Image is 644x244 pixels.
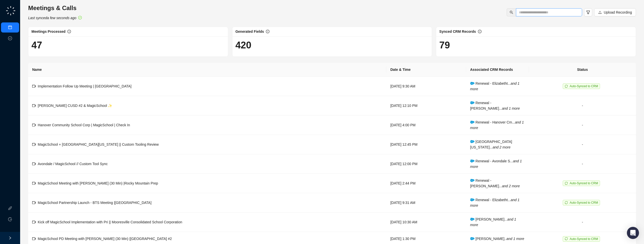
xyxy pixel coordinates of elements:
span: info-circle [478,30,481,33]
span: video-camera [32,123,36,127]
td: [DATE] 12:45 PM [386,135,466,154]
span: [PERSON_NAME].. [470,237,524,241]
th: Name [28,63,386,77]
span: Renewal - Elizabetht... [470,198,520,207]
span: video-camera [32,237,36,240]
span: Renewal - Avondale S... [470,159,522,169]
span: [PERSON_NAME] CUSD #2 & MagicSchool ✨ [38,104,112,108]
span: video-camera [32,84,36,88]
i: and 1 more [470,120,524,130]
span: video-camera [32,162,36,166]
span: MagicSchool + [GEOGRAPHIC_DATA][US_STATE] || Custom Tooling Review [38,142,159,146]
span: sync [565,201,568,204]
th: Date & Time [386,63,466,77]
i: and 1 more [470,198,520,207]
span: Avondale / MagicSchool // Custom Tool Sync [38,162,108,166]
span: Upload Recording [604,10,632,15]
span: sync [565,237,568,240]
i: and 1 more [506,237,524,241]
td: - [529,154,636,174]
td: [DATE] 9:30 AM [386,77,466,96]
td: [DATE] 2:44 PM [386,174,466,193]
span: Generated Fields [235,29,264,34]
h1: 79 [439,39,633,51]
i: and 1 more [502,106,520,110]
span: MagicSchool PD Meeting with [PERSON_NAME] (30 Min) |[GEOGRAPHIC_DATA] #2 [38,237,172,241]
i: and 1 more [470,217,516,227]
span: info-circle [266,30,269,33]
td: [DATE] 12:10 PM [386,96,466,115]
span: video-camera [32,104,36,107]
div: Open Intercom Messenger [627,227,639,239]
span: Auto-Synced to CRM [570,201,598,204]
td: [DATE] 12:00 PM [386,154,466,174]
i: Last synced a few seconds ago [28,16,76,20]
span: sync [565,85,568,88]
span: logout [8,217,12,221]
i: and 1 more [470,81,520,91]
span: MagicSchool Meeting with [PERSON_NAME] (30 Min) |Rocky Mountain Prep [38,181,158,185]
h1: 420 [235,39,429,51]
span: Hanover Community School Corp | MagicSchool | Check In [38,123,130,127]
span: Kick off MagicSchool Implementation with Pri || Mooresville Consolidated School Corporation [38,220,182,224]
i: and 2 more [502,184,520,188]
td: [DATE] 9:31 AM [386,193,466,212]
span: MagicSchool Partnership Launch - BTS Meeting |[GEOGRAPHIC_DATA] [38,201,151,205]
span: Renewal - [PERSON_NAME]... [470,178,520,188]
span: upload [598,11,602,14]
span: Implementation Follow Up Meeting | [GEOGRAPHIC_DATA] [38,84,132,88]
h1: 47 [31,39,225,51]
i: and 2 more [493,145,510,149]
h3: Meetings & Calls [28,4,82,12]
span: filter [586,10,590,14]
span: check-circle [78,16,82,19]
span: Meetings Processed [31,29,65,34]
span: info-circle [67,30,71,33]
span: video-camera [32,220,36,224]
td: - [529,115,636,135]
i: and 1 more [470,159,522,169]
span: Renewal - Elizabetht... [470,81,520,91]
button: Upload Recording [594,8,636,16]
span: Renewal - [PERSON_NAME]... [470,101,520,110]
span: Renewal - Hanover Cm... [470,120,524,130]
span: video-camera [32,181,36,185]
span: [GEOGRAPHIC_DATA][US_STATE]... [470,140,512,149]
span: video-camera [32,143,36,146]
span: video-camera [32,201,36,204]
th: Associated CRM Records [466,63,529,77]
th: Status [529,63,636,77]
span: Synced CRM Records [439,29,476,34]
td: [DATE] 4:00 PM [386,115,466,135]
span: Auto-Synced to CRM [570,237,598,241]
img: logo-small-C4UdH2pc.png [5,5,16,16]
span: [PERSON_NAME]... [470,217,516,227]
span: Auto-Synced to CRM [570,181,598,185]
td: [DATE] 10:30 AM [386,212,466,232]
span: right [8,236,12,240]
td: - [529,135,636,154]
span: sync [565,182,568,185]
span: search [510,11,513,14]
td: - [529,212,636,232]
td: - [529,96,636,115]
span: Auto-Synced to CRM [570,84,598,88]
